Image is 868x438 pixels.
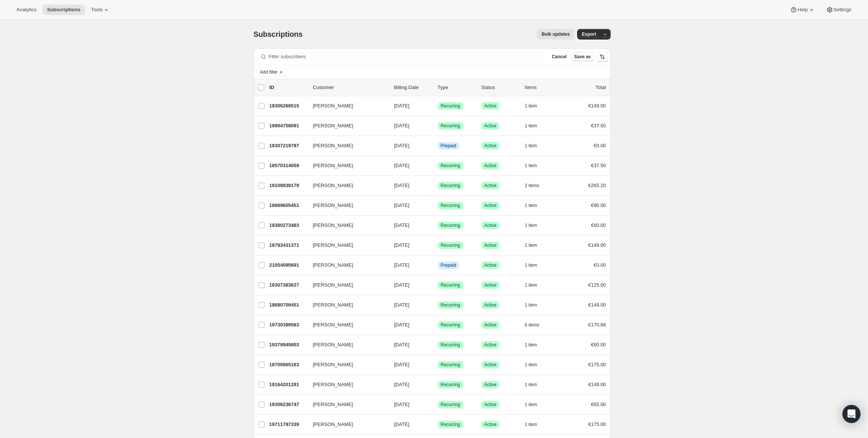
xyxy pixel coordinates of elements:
div: 19711787339[PERSON_NAME][DATE]SuccessRecurringSuccessActive1 item€175.00 [269,419,606,430]
span: Active [484,282,497,288]
span: €0.00 [594,143,606,148]
button: 1 item [525,200,546,211]
button: 1 item [525,160,546,171]
span: €90.00 [591,202,606,208]
span: Export [582,31,596,37]
span: €65.00 [591,402,606,407]
span: 1 item [525,242,537,248]
button: 1 item [525,280,546,290]
span: [DATE] [394,123,410,128]
p: 18680709451 [269,301,307,309]
span: Tools [91,7,103,13]
p: 18793431371 [269,242,307,249]
button: [PERSON_NAME] [308,160,384,172]
span: [PERSON_NAME] [313,321,353,329]
span: [DATE] [394,242,410,248]
span: Bulk updates [541,31,570,37]
span: Cancel [552,54,566,60]
span: [DATE] [394,183,410,188]
span: [PERSON_NAME] [313,142,353,150]
p: 18700665163 [269,361,307,369]
span: [DATE] [394,382,410,387]
button: Settings [821,5,856,15]
span: Active [484,143,497,149]
span: Recurring [441,402,460,408]
p: 18889605451 [269,202,307,209]
span: 1 item [525,163,537,169]
div: 19379945803[PERSON_NAME][DATE]SuccessRecurringSuccessActive1 item€60.00 [269,340,606,350]
span: Recurring [441,222,460,228]
span: 1 item [525,103,537,109]
span: Active [484,123,497,129]
button: 1 item [525,260,546,270]
span: Active [484,322,497,328]
span: [DATE] [394,282,410,288]
input: Filter subscribers [269,51,544,62]
button: [PERSON_NAME] [308,199,384,211]
span: 1 item [525,362,537,368]
span: Recurring [441,362,460,368]
span: [PERSON_NAME] [313,361,353,369]
button: 2 items [525,180,548,191]
span: €175.00 [588,421,606,427]
span: 1 item [525,202,537,208]
p: Total [596,84,606,91]
button: [PERSON_NAME] [308,319,384,331]
span: Active [484,402,497,408]
span: €265.20 [588,183,606,188]
span: €60.00 [591,342,606,347]
span: [PERSON_NAME] [313,242,353,249]
button: [PERSON_NAME] [308,180,384,192]
span: 1 item [525,421,537,427]
span: Recurring [441,342,460,348]
button: [PERSON_NAME] [308,279,384,291]
span: Active [484,362,497,368]
span: [PERSON_NAME] [313,122,353,130]
span: Prepaid [441,143,456,149]
span: Active [484,382,497,388]
button: 1 item [525,419,546,430]
span: Subscriptions [254,30,303,38]
span: [DATE] [394,103,410,109]
p: 19109839179 [269,182,307,189]
span: [DATE] [394,342,410,347]
span: Prepaid [441,262,456,268]
span: 1 item [525,282,537,288]
div: 18306236747[PERSON_NAME][DATE]SuccessRecurringSuccessActive1 item€65.00 [269,399,606,410]
span: Recurring [441,242,460,248]
div: 19380273483[PERSON_NAME][DATE]SuccessRecurringSuccessActive1 item€60.00 [269,220,606,231]
div: 18889605451[PERSON_NAME][DATE]SuccessRecurringSuccessActive1 item€90.00 [269,200,606,211]
button: 1 item [525,359,546,370]
span: Analytics [17,7,36,13]
span: [PERSON_NAME] [313,222,353,229]
p: 18307219787 [269,142,307,150]
div: Open Intercom Messenger [842,405,860,423]
span: €125.00 [588,282,606,288]
span: €60.00 [591,222,606,228]
div: 18700665163[PERSON_NAME][DATE]SuccessRecurringSuccessActive1 item€175.00 [269,359,606,370]
div: 18306269515[PERSON_NAME][DATE]SuccessRecurringSuccessActive1 item€149.00 [269,101,606,111]
p: ID [269,84,307,91]
span: Active [484,242,497,248]
button: [PERSON_NAME] [308,339,384,351]
span: [PERSON_NAME] [313,162,353,169]
span: 1 item [525,222,537,228]
span: Add filter [260,69,278,75]
span: [DATE] [394,163,410,168]
button: 1 item [525,300,546,310]
span: €149.00 [588,103,606,109]
span: €149.00 [588,382,606,387]
span: €0.00 [594,262,606,268]
span: [PERSON_NAME] [313,281,353,289]
button: 6 items [525,320,548,330]
span: [PERSON_NAME] [313,301,353,309]
span: Recurring [441,322,460,328]
div: Items [525,84,563,91]
span: Recurring [441,163,460,169]
span: [PERSON_NAME] [313,261,353,269]
span: 1 item [525,262,537,268]
span: Active [484,103,497,109]
span: Active [484,183,497,189]
button: 1 item [525,240,546,251]
span: Active [484,202,497,208]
